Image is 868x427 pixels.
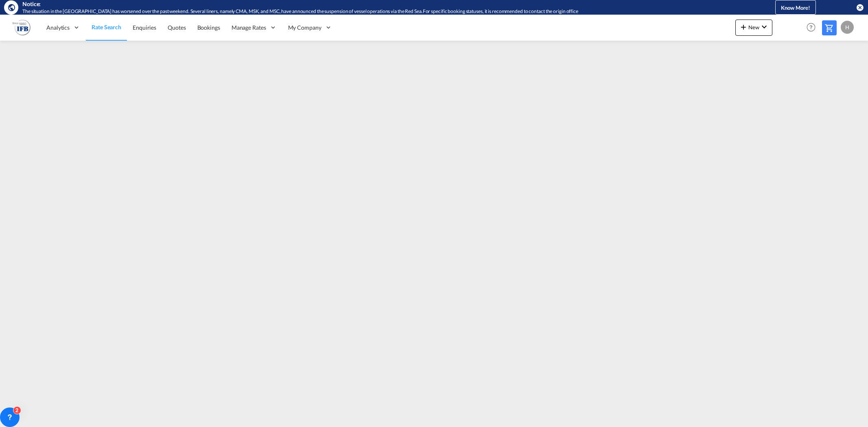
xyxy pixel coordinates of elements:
[288,24,321,32] span: My Company
[22,8,735,15] div: The situation in the Red Sea has worsened over the past weekend. Several liners, namely CMA, MSK,...
[192,14,226,41] a: Bookings
[46,24,70,32] span: Analytics
[735,20,772,36] button: icon-plus 400-fgNewicon-chevron-down
[197,24,220,31] span: Bookings
[7,3,15,11] md-icon: icon-earth
[12,18,31,37] img: b628ab10256c11eeb52753acbc15d091.png
[804,20,822,35] div: Help
[856,3,864,11] button: icon-close-circle
[739,22,748,32] md-icon: icon-plus 400-fg
[781,4,810,11] span: Know More!
[92,24,121,30] span: Rate Search
[133,24,156,31] span: Enquiries
[282,14,338,41] div: My Company
[127,14,162,41] a: Enquiries
[739,24,769,30] span: New
[168,24,186,31] span: Quotes
[841,21,854,34] div: H
[162,14,191,41] a: Quotes
[759,22,769,32] md-icon: icon-chevron-down
[226,14,282,41] div: Manage Rates
[86,14,127,41] a: Rate Search
[41,14,86,41] div: Analytics
[804,20,818,34] span: Help
[232,24,266,32] span: Manage Rates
